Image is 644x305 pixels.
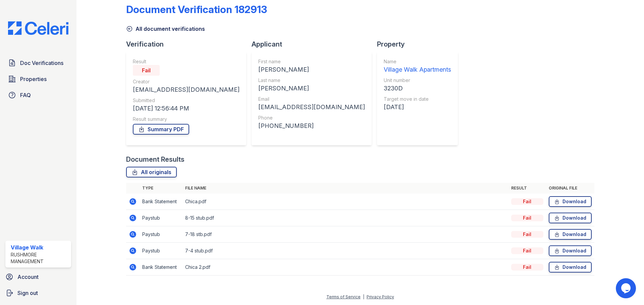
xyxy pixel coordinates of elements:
div: Creator [133,78,239,85]
th: Result [508,183,546,194]
div: Phone [258,115,365,121]
td: 7-18 stb.pdf [182,226,508,243]
td: Bank Statement [140,259,182,276]
a: All originals [126,167,177,177]
div: Fail [511,264,543,271]
a: All document verifications [126,25,205,33]
div: Verification [126,40,252,49]
a: Download [549,213,592,223]
span: Doc Verifications [20,59,63,67]
td: Chica.pdf [182,194,508,210]
a: Download [549,229,592,240]
div: Fail [511,231,543,238]
td: Paystub [140,226,182,243]
td: Chica 2.pdf [182,259,508,276]
div: Last name [258,77,365,84]
div: Village Walk Apartments [384,65,451,74]
div: Document Verification 182913 [126,3,267,15]
div: | [363,294,364,299]
div: 3230D [384,84,451,93]
span: Account [17,273,39,281]
a: Privacy Policy [367,294,394,299]
td: Bank Statement [140,194,182,210]
div: [DATE] 12:56:44 PM [133,104,239,113]
div: Fail [511,198,543,205]
div: [PERSON_NAME] [258,84,365,93]
span: Properties [20,75,47,83]
div: Target move in date [384,96,451,102]
div: Name [384,58,451,65]
iframe: chat widget [616,278,637,298]
a: Properties [5,72,71,86]
div: Property [377,40,463,49]
div: Unit number [384,77,451,84]
div: Result summary [133,116,239,123]
a: Doc Verifications [5,56,71,70]
div: Document Results [126,155,184,164]
a: Sign out [3,286,74,300]
a: Download [549,196,592,207]
div: First name [258,58,365,65]
div: Result [133,58,239,65]
a: Account [3,270,74,284]
div: [EMAIL_ADDRESS][DOMAIN_NAME] [258,102,365,112]
a: Name Village Walk Apartments [384,58,451,74]
div: Village Walk [11,243,68,251]
span: Sign out [17,289,38,297]
div: Email [258,96,365,102]
a: Download [549,262,592,273]
div: Fail [511,247,543,254]
div: [PERSON_NAME] [258,65,365,74]
td: 8-15 stub.pdf [182,210,508,226]
a: Summary PDF [133,124,189,135]
div: Applicant [252,40,377,49]
a: FAQ [5,88,71,102]
th: Type [140,183,182,194]
div: [DATE] [384,102,451,112]
td: Paystub [140,210,182,226]
a: Terms of Service [326,294,361,299]
div: Rushmore Management [11,251,68,265]
th: Original file [546,183,594,194]
td: 7-4 stub.pdf [182,243,508,259]
a: Download [549,245,592,256]
div: Fail [133,65,160,76]
td: Paystub [140,243,182,259]
div: Submitted [133,97,239,104]
div: [PHONE_NUMBER] [258,121,365,131]
span: FAQ [20,91,31,99]
div: Fail [511,215,543,221]
div: [EMAIL_ADDRESS][DOMAIN_NAME] [133,85,239,94]
img: CE_Logo_Blue-a8612792a0a2168367f1c8372b55b34899dd931a85d93a1a3d3e32e68fde9ad4.png [3,21,74,35]
th: File name [182,183,508,194]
